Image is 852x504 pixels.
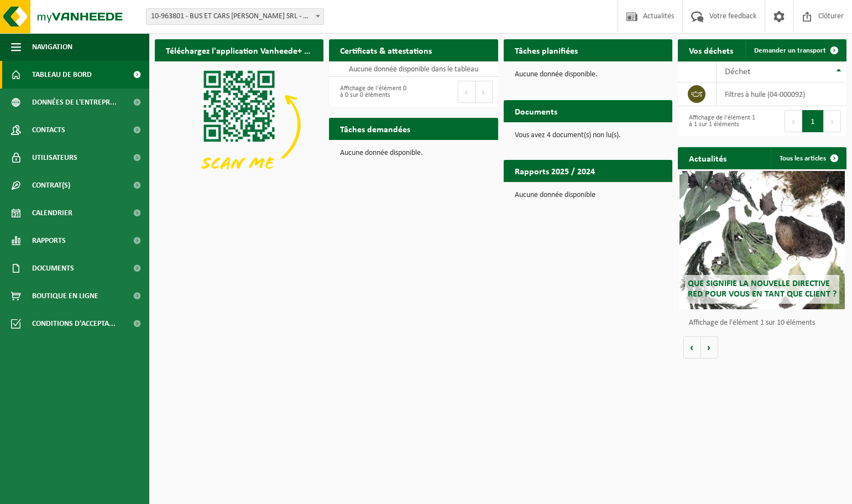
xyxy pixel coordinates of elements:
a: Consulter les rapports [576,181,671,204]
h2: Tâches planifiées [504,39,589,61]
span: Documents [32,254,74,282]
span: Contacts [32,116,65,144]
span: Utilisateurs [32,144,77,172]
button: Next [824,110,841,132]
span: 10-963801 - BUS ET CARS ROQUET SRL - GESVES [147,9,323,24]
p: Aucune donnée disponible. [515,71,661,79]
a: Demander un transport [745,39,845,61]
button: Previous [458,81,475,103]
td: Aucune donnée disponible dans le tableau [329,61,498,77]
span: Navigation [32,33,72,61]
div: Affichage de l'élément 0 à 0 sur 0 éléments [334,80,408,104]
span: Déchet [725,67,750,76]
button: Vorige [683,336,701,358]
p: Affichage de l'élément 1 sur 10 éléments [689,319,841,327]
a: Que signifie la nouvelle directive RED pour vous en tant que client ? [679,171,845,309]
span: Que signifie la nouvelle directive RED pour vous en tant que client ? [688,279,837,299]
span: Demander un transport [754,47,826,54]
h2: Rapports 2025 / 2024 [504,160,606,181]
span: Rapports [32,227,66,254]
span: Tableau de bord [32,61,92,89]
img: Download de VHEPlus App [155,61,323,188]
button: Previous [785,110,802,132]
p: Vous avez 4 document(s) non lu(s). [515,132,661,139]
h2: Vos déchets [678,39,744,61]
span: Boutique en ligne [32,282,98,310]
p: Aucune donnée disponible [515,191,661,199]
span: Calendrier [32,199,72,227]
h2: Téléchargez l'application Vanheede+ maintenant! [155,39,323,61]
h2: Actualités [678,147,738,169]
h2: Tâches demandées [329,118,421,139]
h2: Certificats & attestations [329,39,443,61]
span: Conditions d'accepta... [32,310,116,337]
button: 1 [802,110,824,132]
button: Volgende [701,336,718,358]
td: filtres à huile (04-000092) [717,82,846,106]
span: 10-963801 - BUS ET CARS ROQUET SRL - GESVES [146,8,324,25]
p: Aucune donnée disponible. [340,149,487,157]
button: Next [475,81,493,103]
a: Tous les articles [771,147,845,169]
span: Données de l'entrepr... [32,89,117,116]
h2: Documents [504,100,568,122]
div: Affichage de l'élément 1 à 1 sur 1 éléments [683,109,757,133]
span: Contrat(s) [32,172,70,199]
